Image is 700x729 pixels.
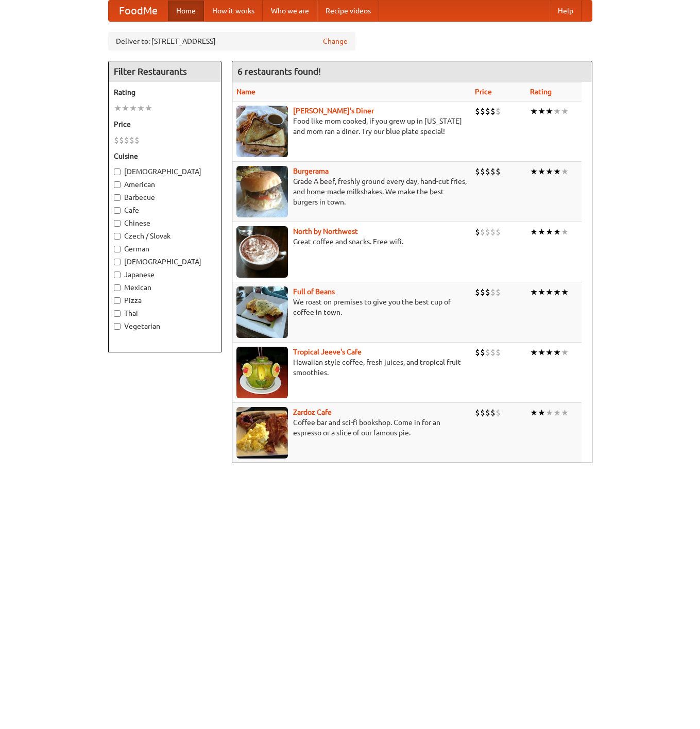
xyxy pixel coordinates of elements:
[114,321,216,331] label: Vegetarian
[538,166,545,177] li: ★
[114,194,121,201] input: Barbecue
[317,1,379,21] a: Recipe videos
[490,407,496,418] li: $
[124,134,129,146] li: $
[168,1,204,21] a: Home
[485,286,490,298] li: $
[553,286,561,298] li: ★
[236,116,467,137] p: Food like mom cooked, if you grew up in [US_STATE] and mom ran a diner. Try our blue plate special!
[490,166,496,177] li: $
[236,176,467,207] p: Grade A beef, freshly ground every day, hand-cut fries, and home-made milkshakes. We make the bes...
[134,134,140,146] li: $
[236,347,288,398] img: jeeves.jpg
[475,226,480,238] li: $
[480,347,485,358] li: $
[553,347,561,358] li: ★
[561,286,569,298] li: ★
[545,106,553,117] li: ★
[561,226,569,238] li: ★
[114,205,216,215] label: Cafe
[480,407,485,418] li: $
[114,181,121,188] input: American
[485,106,490,117] li: $
[293,107,374,115] b: [PERSON_NAME]'s Diner
[114,166,216,177] label: [DEMOGRAPHIC_DATA]
[293,287,335,296] a: Full of Beans
[108,32,355,50] div: Deliver to: [STREET_ADDRESS]
[114,119,216,129] h5: Price
[114,231,216,241] label: Czech / Slovak
[496,347,501,358] li: $
[530,166,538,177] li: ★
[114,323,121,330] input: Vegetarian
[237,66,321,76] ng-pluralize: 6 restaurants found!
[114,284,121,291] input: Mexican
[323,36,348,46] a: Change
[530,106,538,117] li: ★
[490,226,496,238] li: $
[475,407,480,418] li: $
[236,286,288,338] img: beans.jpg
[114,218,216,228] label: Chinese
[122,103,129,114] li: ★
[480,286,485,298] li: $
[293,167,329,175] a: Burgerama
[530,226,538,238] li: ★
[129,103,137,114] li: ★
[114,207,121,214] input: Cafe
[553,226,561,238] li: ★
[109,61,221,82] h4: Filter Restaurants
[114,310,121,317] input: Thai
[485,347,490,358] li: $
[114,220,121,227] input: Chinese
[293,408,332,416] a: Zardoz Cafe
[475,106,480,117] li: $
[114,246,121,252] input: German
[475,347,480,358] li: $
[490,106,496,117] li: $
[538,407,545,418] li: ★
[236,357,467,378] p: Hawaiian style coffee, fresh juices, and tropical fruit smoothies.
[114,233,121,240] input: Czech / Slovak
[561,407,569,418] li: ★
[561,106,569,117] li: ★
[480,166,485,177] li: $
[236,407,288,459] img: zardoz.jpg
[114,103,122,114] li: ★
[496,226,501,238] li: $
[480,106,485,117] li: $
[538,106,545,117] li: ★
[475,88,492,96] a: Price
[114,308,216,318] label: Thai
[114,179,216,190] label: American
[236,166,288,217] img: burgerama.jpg
[114,192,216,202] label: Barbecue
[561,166,569,177] li: ★
[236,88,255,96] a: Name
[114,297,121,304] input: Pizza
[545,286,553,298] li: ★
[490,347,496,358] li: $
[109,1,168,21] a: FoodMe
[545,347,553,358] li: ★
[114,168,121,175] input: [DEMOGRAPHIC_DATA]
[293,227,358,235] a: North by Northwest
[553,407,561,418] li: ★
[114,295,216,306] label: Pizza
[119,134,124,146] li: $
[114,151,216,161] h5: Cuisine
[530,88,552,96] a: Rating
[236,236,467,247] p: Great coffee and snacks. Free wifi.
[496,407,501,418] li: $
[550,1,582,21] a: Help
[475,166,480,177] li: $
[545,407,553,418] li: ★
[236,106,288,157] img: sallys.jpg
[293,348,362,356] a: Tropical Jeeve's Cafe
[236,226,288,278] img: north.jpg
[114,272,121,278] input: Japanese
